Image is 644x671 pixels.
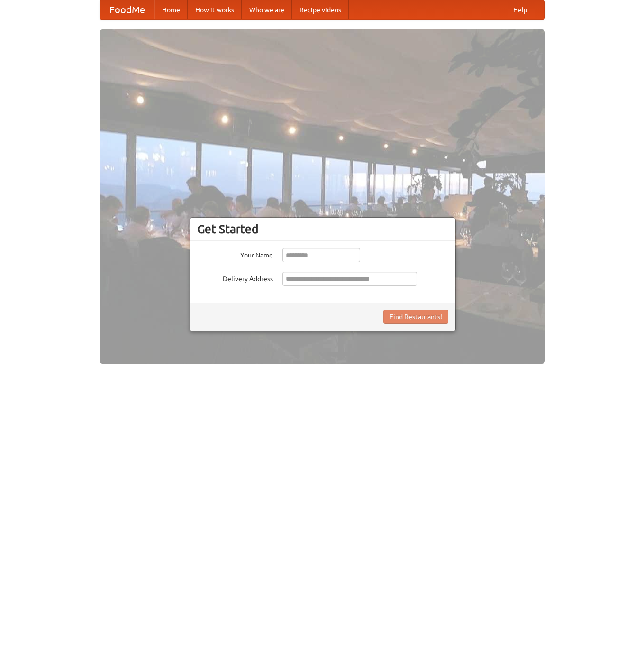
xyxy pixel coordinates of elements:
[292,0,349,19] a: Recipe videos
[197,272,273,284] label: Delivery Address
[188,0,242,19] a: How it works
[100,0,154,19] a: FoodMe
[197,222,448,236] h3: Get Started
[154,0,188,19] a: Home
[197,248,273,260] label: Your Name
[242,0,292,19] a: Who we are
[506,0,535,19] a: Help
[383,310,448,324] button: Find Restaurants!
